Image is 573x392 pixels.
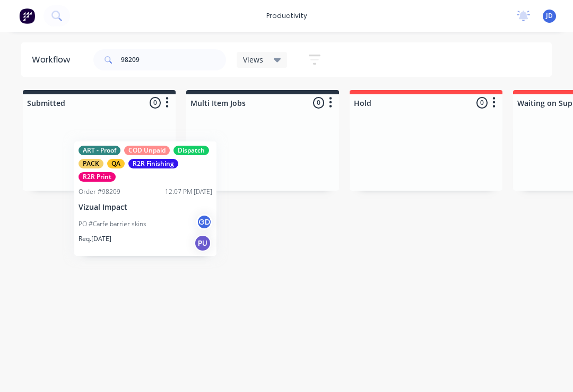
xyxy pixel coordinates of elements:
[261,8,312,24] div: productivity
[32,54,75,66] div: Workflow
[546,11,553,21] span: JD
[243,54,263,65] span: Views
[19,8,35,24] img: Factory
[121,49,226,70] input: Search for orders...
